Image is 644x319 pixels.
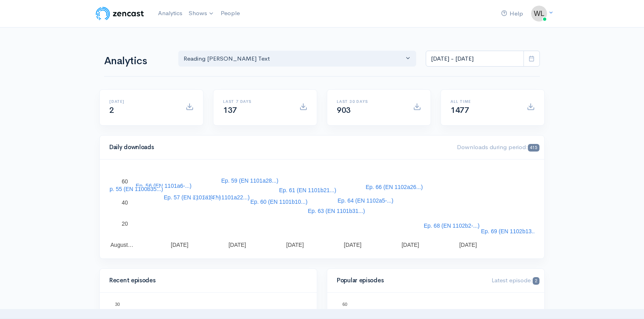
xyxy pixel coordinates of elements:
[531,6,547,22] img: ...
[109,99,176,104] h6: [DATE]
[106,186,163,192] text: Ep. 55 (EN 1100b35...)
[111,242,134,248] text: August…
[109,105,114,115] span: 2
[401,242,419,248] text: [DATE]
[450,105,469,115] span: 1477
[95,6,145,22] img: ZenCast Logo
[109,169,535,249] svg: A chart.
[279,187,336,193] text: Ep. 61 (EN 1101b21...)
[186,5,217,22] a: Shows
[223,99,290,104] h6: Last 7 days
[337,99,403,104] h6: Last 30 days
[229,242,246,248] text: [DATE]
[164,194,221,201] text: Ep. 57 (EN 1101a14...)
[481,228,538,234] text: Ep. 69 (EN 1102b13...)
[342,302,347,307] text: 60
[344,242,362,248] text: [DATE]
[308,208,365,214] text: Ep. 63 (EN 1101b31...)
[171,242,188,248] text: [DATE]
[136,183,192,189] text: Ep. 56 (EN 1101a6-...)
[337,105,351,115] span: 903
[109,277,302,284] h4: Recent episodes
[337,277,482,284] h4: Popular episodes
[122,199,128,206] text: 40
[450,99,517,104] h6: All time
[365,184,423,190] text: Ep. 66 (EN 1102a26...)
[109,144,447,151] h4: Daily downloads
[286,242,304,248] text: [DATE]
[533,277,539,285] span: 2
[221,177,278,184] text: Ep. 59 (EN 1101a28...)
[223,105,237,115] span: 137
[122,178,128,185] text: 60
[338,197,393,204] text: Ep. 64 (EN 1102a5-...)
[104,55,169,67] h1: Analytics
[155,5,186,22] a: Analytics
[528,144,539,152] span: 415
[178,51,416,67] button: Reading Aristotle's Text
[115,302,120,307] text: 30
[192,194,249,201] text: Ep. 58 (EN 1101a22...)
[498,5,526,22] a: Help
[457,143,539,151] span: Downloads during period:
[184,54,404,63] div: Reading [PERSON_NAME] Text
[459,242,477,248] text: [DATE]
[492,276,539,284] span: Latest episode:
[217,5,243,22] a: People
[426,51,524,67] input: analytics date range selector
[424,223,480,229] text: Ep. 68 (EN 1102b2-...)
[250,199,307,205] text: Ep. 60 (EN 1101b10...)
[122,221,128,227] text: 20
